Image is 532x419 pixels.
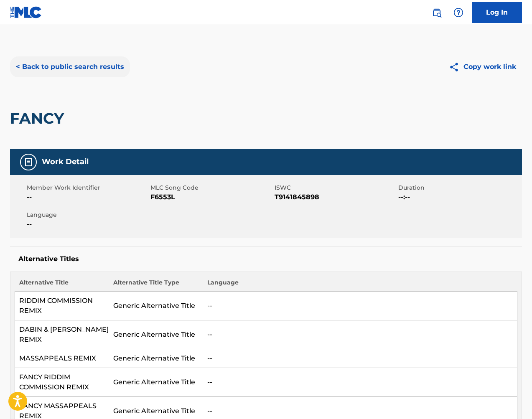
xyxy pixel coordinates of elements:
[15,278,109,292] th: Alternative Title
[443,56,522,77] button: Copy work link
[10,6,42,18] img: MLC Logo
[453,8,463,18] img: help
[150,183,272,192] span: MLC Song Code
[203,320,517,349] td: --
[109,368,203,397] td: Generic Alternative Title
[15,349,109,368] td: MASSAPPEALS REMIX
[10,56,130,77] button: < Back to public search results
[10,109,68,128] h2: FANCY
[203,292,517,320] td: --
[27,183,148,192] span: Member Work Identifier
[15,368,109,397] td: FANCY RIDDIM COMMISSION REMIX
[109,349,203,368] td: Generic Alternative Title
[449,62,463,72] img: Copy work link
[27,211,148,219] span: Language
[472,2,522,23] a: Log In
[15,292,109,320] td: RIDDIM COMMISSION REMIX
[203,278,517,292] th: Language
[27,192,148,202] span: --
[18,255,514,263] h5: Alternative Titles
[23,157,33,167] img: Work Detail
[203,349,517,368] td: --
[432,8,442,18] img: search
[450,4,467,21] div: Help
[275,183,396,192] span: ISWC
[398,192,520,202] span: --:--
[42,157,89,167] h5: Work Detail
[150,192,272,202] span: F6553L
[203,368,517,397] td: --
[15,320,109,349] td: DABIN & [PERSON_NAME] REMIX
[428,4,445,21] a: Public Search
[109,278,203,292] th: Alternative Title Type
[490,379,532,419] iframe: Chat Widget
[275,192,396,202] span: T9141845898
[109,320,203,349] td: Generic Alternative Title
[109,292,203,320] td: Generic Alternative Title
[398,183,520,192] span: Duration
[27,219,148,229] span: --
